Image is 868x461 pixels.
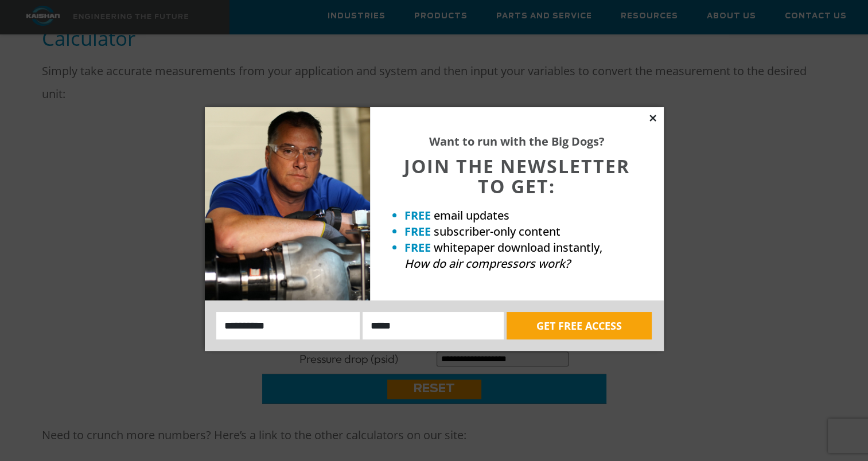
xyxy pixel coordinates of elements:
span: whitepaper download instantly, [434,240,602,255]
strong: FREE [404,224,431,239]
span: JOIN THE NEWSLETTER TO GET: [404,154,630,198]
em: How do air compressors work? [404,256,570,271]
button: GET FREE ACCESS [507,312,652,339]
input: Email [363,312,504,339]
button: Close [648,113,658,123]
input: Name: [216,312,360,339]
strong: FREE [404,240,431,255]
strong: FREE [404,208,431,223]
strong: Want to run with the Big Dogs? [429,134,605,149]
span: subscriber-only content [434,224,560,239]
span: email updates [434,208,509,223]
